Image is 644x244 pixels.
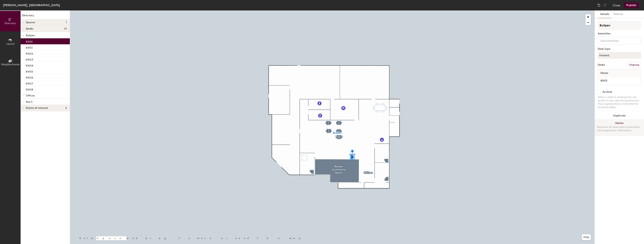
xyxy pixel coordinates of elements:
input: Add amenities [600,38,633,43]
span: 14 [64,27,67,30]
div: [PERSON_NAME], [GEOGRAPHIC_DATA] [3,3,60,7]
p: KWS6 [26,75,33,79]
span: 4 [65,107,67,110]
p: KW12 [26,39,33,43]
p: KWS3 [26,57,33,61]
span: Pod 3 [26,100,32,104]
div: Desk Type [598,47,641,50]
img: Undo [597,3,601,7]
button: Hoteled [598,52,641,59]
span: Directory [4,22,16,25]
span: Points of interest [26,107,48,110]
button: Close [613,2,620,8]
input: Unnamed desk [599,78,640,83]
span: Offices [26,94,35,97]
h1: Directory [21,13,70,19]
p: KWS1 [26,45,33,49]
button: Policies [611,10,625,18]
div: When a desk is archived it's not active in any user-facing features. Your organization is not bil... [598,96,641,109]
span: Spaces [26,21,35,24]
div: Desks [598,63,605,66]
button: Details [598,10,611,18]
img: Redo [603,3,607,7]
p: KWS4 [26,63,33,67]
div: Amenities [598,32,641,35]
button: Ungroup [627,62,641,68]
span: Layout [6,42,15,45]
div: Archive [602,90,612,93]
span: 1 [66,21,67,24]
button: Publish [624,2,639,8]
span: Desks [26,27,33,30]
span: Name [599,70,610,76]
button: Help [582,234,591,240]
p: KWS5 [26,69,33,73]
p: KWS2 [26,51,33,55]
span: Bullpen [26,34,35,37]
p: KWS8 [26,87,33,91]
p: KWS7 [26,81,33,85]
button: DeleteRemoves all associated reservation and assignment information [595,119,644,136]
span: Neighborhoods [1,63,19,66]
button: Duplicate [595,112,644,119]
div: Removes all associated reservation and assignment information [597,125,642,132]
